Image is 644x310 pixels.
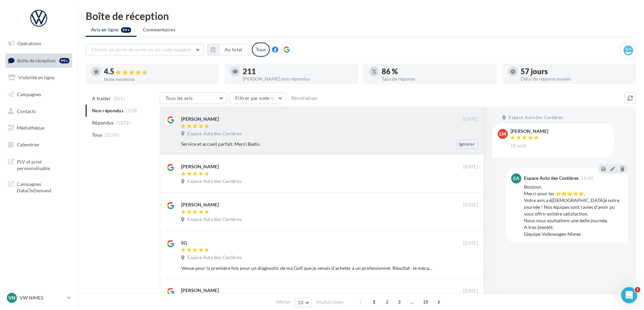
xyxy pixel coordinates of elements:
a: Médiathèque [4,121,74,135]
span: Campagnes DataOnDemand [17,179,69,194]
a: Visibilité en ligne [4,71,74,85]
span: PLV et print personnalisable [17,157,69,172]
a: Boîte de réception99+ [4,53,74,68]
div: [PERSON_NAME] [181,163,219,170]
div: Délai de réponse moyen [521,77,631,81]
span: Opérations [18,40,41,46]
span: Calendrier [17,142,39,147]
span: Afficher [276,299,291,305]
span: Répondus [92,119,114,126]
a: Contacts [4,104,74,118]
div: Bonjour, Merci pour les ⭐⭐⭐⭐⭐. Votre avis a é[DEMOGRAPHIC_DATA]é notre journée ! Nos équipes sont... [524,184,622,237]
span: Choisir un point de vente ou un code magasin [91,47,191,52]
div: 4.5 [104,68,214,76]
span: 16:30 [581,176,593,180]
span: [DATE] [463,164,478,170]
a: Calendrier [4,138,74,152]
div: Boîte de réception [86,11,636,21]
div: [PERSON_NAME] [181,116,219,122]
span: A traiter [92,95,111,102]
button: Au total [219,44,248,55]
div: Espace Auto des Costières [524,176,579,180]
button: Au total [207,44,248,55]
span: [DATE] [463,202,478,208]
span: 18 [420,297,431,307]
a: Campagnes [4,87,74,102]
span: résultats/page [316,299,344,305]
span: Tous les avis [166,95,193,101]
div: Note moyenne [104,77,214,82]
div: Tous [252,43,270,57]
div: [PERSON_NAME] [181,287,219,294]
p: VW NIMES [20,294,64,301]
iframe: Intercom live chat [621,287,637,303]
span: EA [513,175,519,182]
button: Ignorer [456,139,478,149]
div: SG [181,239,187,246]
span: 3 [394,297,405,307]
span: ... [407,297,418,307]
span: 18 août [510,143,526,149]
span: 1 [635,287,640,292]
button: Filtrer par note(1) [230,92,286,104]
span: Campagnes [17,91,41,97]
button: Tous les avis [160,92,227,104]
span: Boîte de réception [17,57,56,63]
span: (1) [269,95,275,101]
span: [DATE] [463,240,478,246]
div: [PERSON_NAME] [181,201,219,208]
span: [DATE] [463,288,478,294]
span: (1250) [105,132,119,138]
span: (1072) [116,120,130,125]
button: Choisir un point de vente ou un code magasin [86,44,204,55]
div: 99+ [59,58,69,63]
span: 10 [298,300,303,305]
div: 211 [243,68,353,75]
span: 1 [369,297,379,307]
span: Commentaires [143,26,175,33]
a: VN VW NIMES [5,291,72,304]
span: Médiathèque [17,125,45,131]
span: Espace Auto des Costières [187,178,242,185]
span: 2 [382,297,392,307]
div: Service et accueil parfait. Merci Badis. [181,141,434,147]
button: Réinitialiser [289,94,321,102]
button: 10 [295,298,312,307]
div: 86 % [382,68,492,75]
span: VN [8,294,16,301]
div: Taux de réponse [382,77,492,81]
div: 57 jours [521,68,631,75]
div: [PERSON_NAME] [510,129,548,134]
span: Espace Auto des Costières [509,115,563,121]
span: (261) [114,96,125,101]
span: Espace Auto des Costières [187,131,242,137]
span: lm [499,131,506,137]
a: Opérations [4,36,74,51]
span: Tous [92,132,102,138]
span: Espace Auto des Costières [187,217,242,223]
span: Visibilité en ligne [18,75,54,80]
a: Campagnes DataOnDemand [4,177,74,197]
span: [DATE] [463,116,478,122]
span: Espace Auto des Costières [187,255,242,261]
div: [PERSON_NAME] non répondus [243,77,353,81]
span: Contacts [17,108,36,114]
div: Venue pour la première fois pour un diagnostic de ma Golf que je venais d’acheter à un profession... [181,265,434,272]
a: PLV et print personnalisable [4,154,74,174]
